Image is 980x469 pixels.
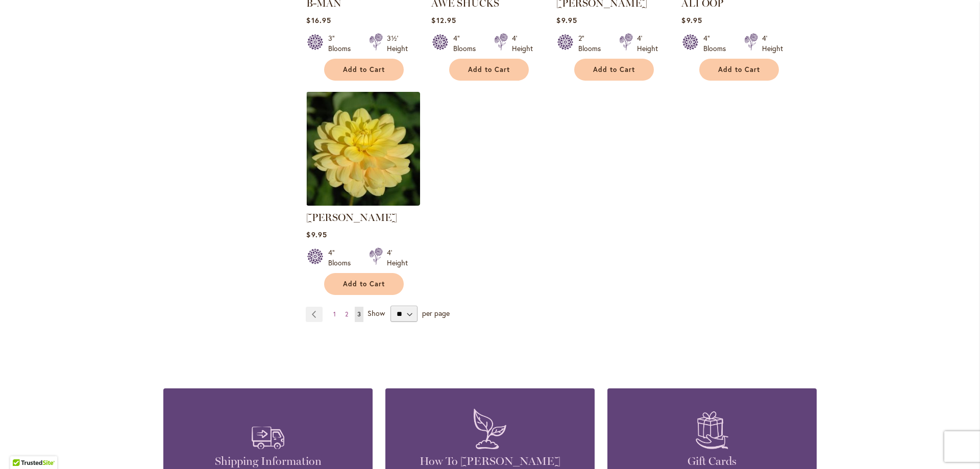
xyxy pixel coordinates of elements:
span: Add to Cart [718,65,760,74]
span: 2 [345,310,348,318]
span: $9.95 [306,230,327,239]
iframe: Launch Accessibility Center [8,433,36,461]
span: Add to Cart [593,65,635,74]
span: $16.95 [306,15,331,25]
button: Add to Cart [574,59,654,81]
div: 4' Height [637,33,658,54]
div: 4" Blooms [453,33,482,54]
span: Show [367,308,385,318]
a: AHOY MATEY [306,198,420,208]
div: 4" Blooms [703,33,732,54]
h4: Shipping Information [179,454,357,468]
img: AHOY MATEY [306,92,420,206]
div: 4" Blooms [328,248,357,268]
span: $9.95 [556,15,577,25]
h4: How To [PERSON_NAME] [401,454,579,468]
span: Add to Cart [468,65,510,74]
span: $12.95 [431,15,456,25]
div: 4' Height [387,248,408,268]
button: Add to Cart [449,59,529,81]
div: 4' Height [762,33,783,54]
a: 2 [342,307,351,322]
button: Add to Cart [699,59,779,81]
button: Add to Cart [324,59,404,81]
div: 3½' Height [387,33,408,54]
span: $9.95 [681,15,702,25]
a: 1 [331,307,338,322]
span: Add to Cart [343,280,385,288]
button: Add to Cart [324,273,404,295]
a: [PERSON_NAME] [306,211,397,224]
span: Add to Cart [343,65,385,74]
span: 1 [333,310,336,318]
div: 4' Height [512,33,533,54]
div: 3" Blooms [328,33,357,54]
div: 2" Blooms [578,33,607,54]
h4: Gift Cards [623,454,801,468]
span: 3 [357,310,361,318]
span: per page [422,308,450,318]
